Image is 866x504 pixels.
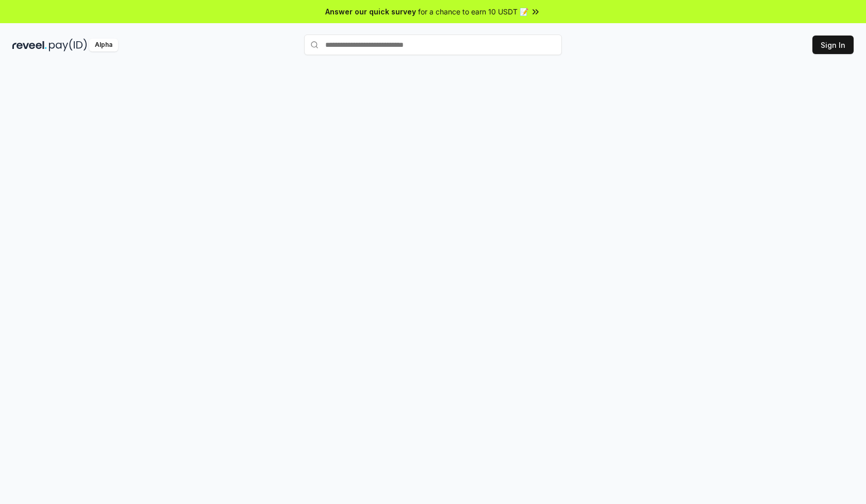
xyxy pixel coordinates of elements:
[89,39,118,51] div: Alpha
[812,36,854,54] button: Sign In
[12,39,47,51] img: reveel_dark
[49,39,87,51] img: pay_id
[325,6,416,17] span: Answer our quick survey
[418,6,528,17] span: for a chance to earn 10 USDT 📝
